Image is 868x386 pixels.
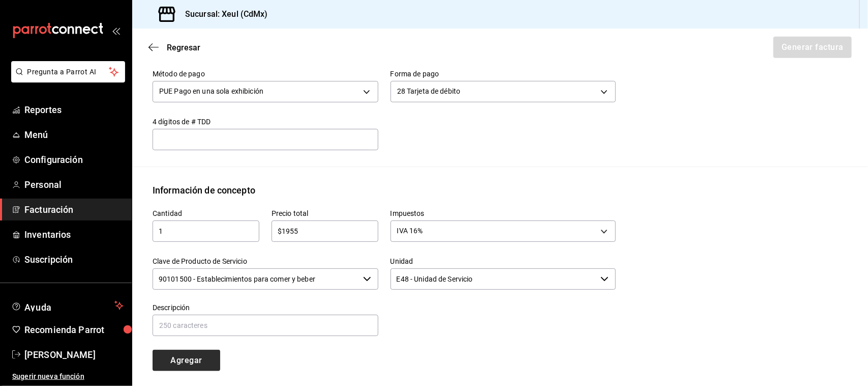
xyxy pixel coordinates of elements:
h3: Sucursal: Xeul (CdMx) [177,8,268,20]
span: Pregunta a Parrot AI [27,67,109,77]
input: $0.00 [272,225,378,237]
button: Agregar [153,350,220,371]
label: Método de pago [153,70,378,77]
span: IVA 16% [397,226,423,236]
span: Inventarios [24,228,124,241]
button: Pregunta a Parrot AI [11,61,125,82]
label: 4 dígitos de # TDD [153,118,378,125]
span: Regresar [167,43,200,52]
span: Ayuda [24,299,110,312]
span: Personal [24,178,124,191]
input: 250 caracteres [153,315,378,336]
label: Cantidad [153,210,259,217]
span: 28 Tarjeta de débito [397,86,461,96]
div: Información de concepto [153,183,255,197]
label: Impuestos [391,210,616,217]
span: PUE Pago en una sola exhibición [159,86,263,96]
label: Unidad [391,258,616,265]
span: Facturación [24,203,124,216]
input: Elige una opción [391,268,597,290]
span: Configuración [24,153,124,167]
span: Recomienda Parrot [24,323,124,337]
span: [PERSON_NAME] [24,348,124,362]
button: open_drawer_menu [112,26,120,35]
span: Reportes [24,103,124,117]
span: Sugerir nueva función [12,371,124,382]
label: Forma de pago [391,70,616,77]
input: Elige una opción [153,268,359,290]
span: Suscripción [24,253,124,266]
label: Descripción [153,304,378,311]
button: Regresar [148,43,200,52]
span: Menú [24,128,124,142]
label: Clave de Producto de Servicio [153,258,378,265]
label: Precio total [272,210,378,217]
a: Pregunta a Parrot AI [7,74,125,85]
